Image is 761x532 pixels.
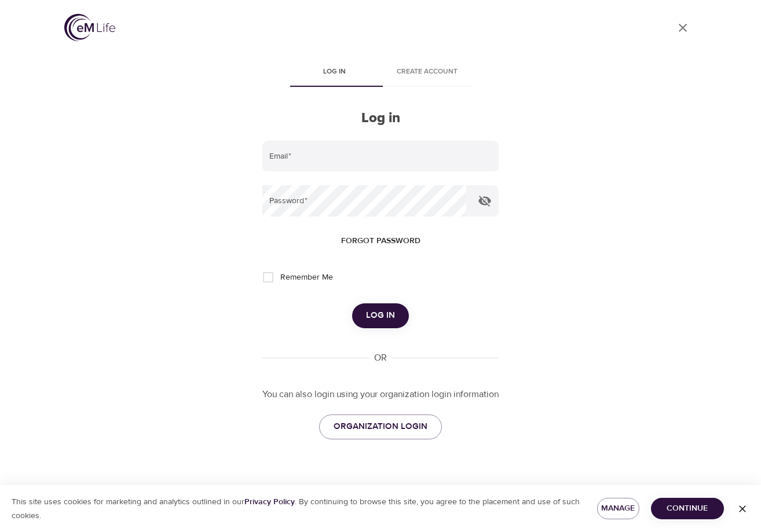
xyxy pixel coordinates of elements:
[387,66,466,78] span: Create account
[319,414,442,439] a: ORGANIZATION LOGIN
[352,303,409,328] button: Log in
[334,419,427,434] span: ORGANIZATION LOGIN
[369,351,392,365] div: OR
[280,271,333,284] span: Remember Me
[651,498,724,519] button: Continue
[606,501,630,516] span: Manage
[336,230,425,252] button: Forgot password
[262,110,499,127] h2: Log in
[64,14,115,41] img: logo
[262,388,499,401] p: You can also login using your organization login information
[366,308,395,323] span: Log in
[341,234,420,248] span: Forgot password
[669,14,697,42] a: close
[244,497,295,507] a: Privacy Policy
[660,501,715,516] span: Continue
[295,66,374,78] span: Log in
[262,59,499,87] div: disabled tabs example
[597,498,639,519] button: Manage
